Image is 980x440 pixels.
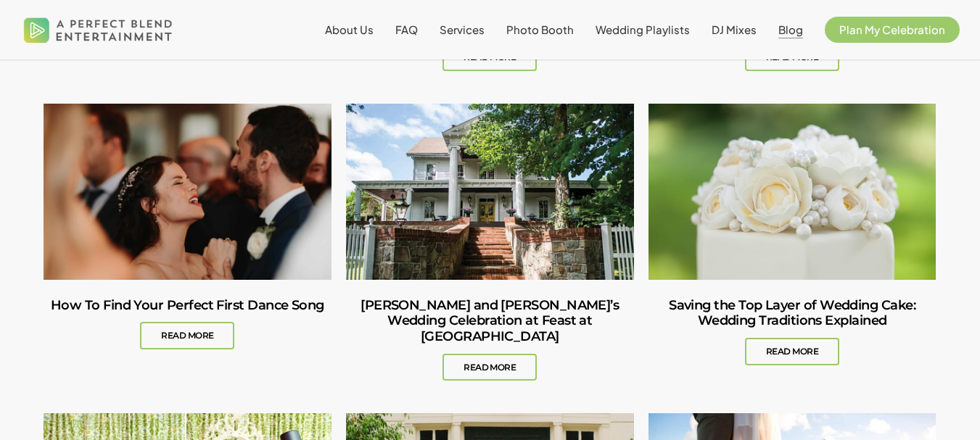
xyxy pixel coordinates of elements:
a: Saving the Top Layer of Wedding Cake: Wedding Traditions Explained [648,280,936,383]
a: FAQ [395,24,418,36]
a: DJ Mixes [712,24,757,36]
span: Blog [778,22,803,36]
span: Wedding Playlists [596,22,690,36]
img: A Perfect Blend Entertainment [20,6,176,54]
span: FAQ [395,22,418,36]
a: Services [440,24,485,36]
a: How To Find Your Perfect First Dance Song [44,280,332,368]
a: Saving the Top Layer of Wedding Cake: Wedding Traditions Explained [648,104,936,280]
span: Photo Booth [506,22,574,36]
a: Blog [778,24,803,36]
a: About Us [325,24,374,36]
span: Services [440,22,485,36]
span: Plan My Celebration [839,22,945,36]
a: How To Find Your Perfect First Dance Song [44,104,332,280]
span: DJ Mixes [712,22,757,36]
span: About Us [325,22,374,36]
a: Wedding Playlists [596,24,690,36]
a: Kim and Jay’s Wedding Celebration at Feast at Roundhill [346,104,634,280]
a: Kim and Jay’s Wedding Celebration at Feast at Roundhill [346,280,634,399]
a: Photo Booth [506,24,574,36]
a: Plan My Celebration [825,24,960,36]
